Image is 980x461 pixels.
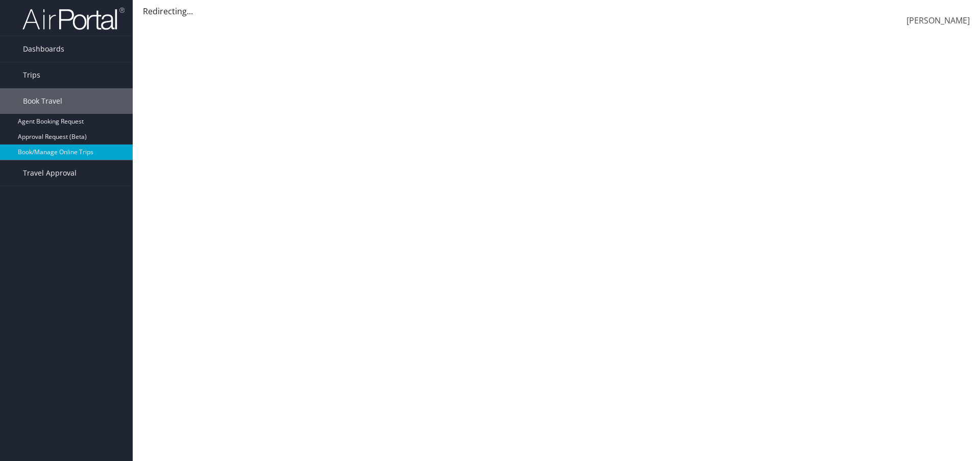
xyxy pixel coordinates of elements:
[23,88,62,114] span: Book Travel
[23,36,64,62] span: Dashboards
[906,15,970,26] span: [PERSON_NAME]
[23,62,40,88] span: Trips
[143,5,970,17] div: Redirecting...
[23,160,77,186] span: Travel Approval
[906,5,970,37] a: [PERSON_NAME]
[22,7,125,31] img: airportal-logo.png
